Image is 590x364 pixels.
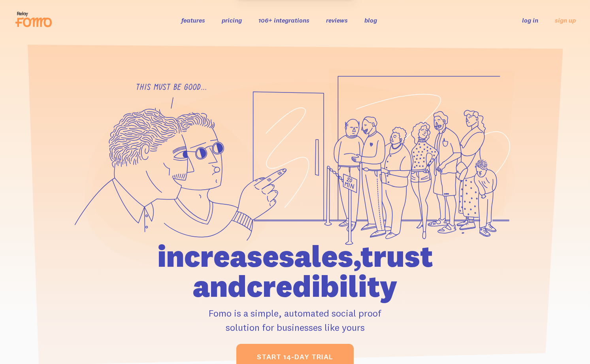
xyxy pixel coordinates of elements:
a: pricing [222,16,242,24]
a: features [181,16,205,24]
a: blog [364,16,377,24]
a: 106+ integrations [258,16,309,24]
a: sign up [555,16,576,25]
a: reviews [326,16,348,24]
a: log in [522,16,538,24]
p: Fomo is a simple, automated social proof solution for businesses like yours [112,306,478,334]
h1: increase sales, trust and credibility [112,241,478,301]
